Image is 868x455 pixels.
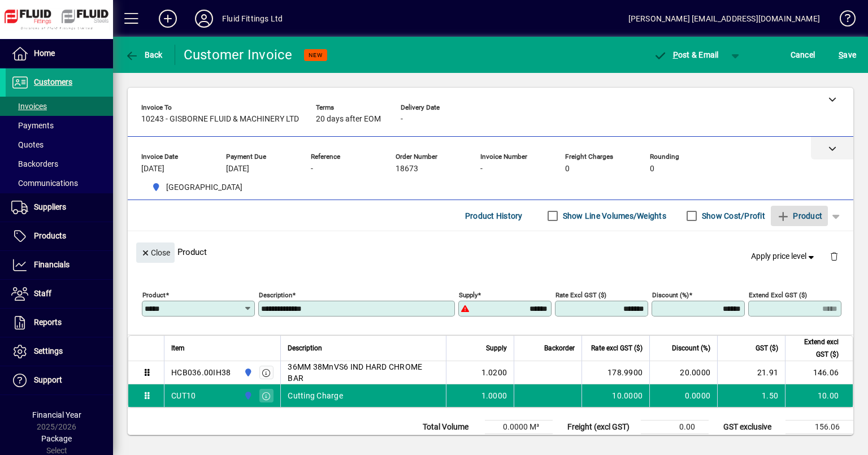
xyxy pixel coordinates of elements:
span: Product [776,207,822,225]
mat-label: Extend excl GST ($) [749,291,807,299]
button: Apply price level [747,246,821,267]
span: Cancel [791,46,815,64]
mat-label: Discount (%) [652,291,689,299]
div: Customer Invoice [184,46,293,64]
a: Communications [6,174,113,193]
span: 0 [565,164,570,174]
button: Add [150,8,186,29]
span: NEW [309,51,323,59]
td: 20.0000 [649,361,717,384]
button: Delete [821,242,848,270]
span: [DATE] [226,164,249,174]
a: Reports [6,309,113,337]
span: Supply [486,342,507,354]
app-page-header-button: Back [113,45,175,65]
span: ave [839,46,856,64]
a: Backorders [6,154,113,174]
button: Save [836,45,859,65]
app-page-header-button: Close [133,247,177,257]
span: - [311,164,313,174]
a: Staff [6,280,113,308]
a: Knowledge Base [831,2,854,39]
span: Extend excl GST ($) [792,336,839,361]
div: Fluid Fittings Ltd [222,10,283,28]
td: 0.0000 [649,384,717,407]
div: 10.0000 [589,390,643,401]
span: Products [34,231,66,240]
a: Settings [6,337,113,366]
span: - [480,164,483,174]
mat-label: Rate excl GST ($) [555,291,606,299]
mat-label: Product [142,291,166,299]
td: GST exclusive [718,421,785,434]
span: S [839,50,843,59]
span: Product History [465,207,523,225]
span: Support [34,375,62,384]
div: CUT10 [171,390,196,401]
span: Invoices [11,102,47,111]
button: Close [136,242,175,263]
span: Package [41,434,72,443]
span: Quotes [11,140,44,149]
span: 20 days after EOM [316,115,381,124]
span: Communications [11,179,78,188]
span: Cutting Charge [288,390,343,401]
a: Home [6,40,113,68]
span: - [401,115,403,124]
span: 1.0000 [481,390,507,401]
span: AUCKLAND [241,389,254,402]
span: Discount (%) [672,342,710,354]
td: 0.0000 M³ [485,421,553,434]
td: Freight (excl GST) [562,421,641,434]
span: AUCKLAND [241,366,254,379]
mat-label: Description [259,291,292,299]
app-page-header-button: Delete [821,251,848,261]
span: 1.0200 [481,367,507,378]
td: Total Volume [417,421,485,434]
td: 0.00 [641,434,709,448]
span: Backorder [544,342,575,354]
button: Cancel [788,45,818,65]
td: 8.1498 Kg [485,434,553,448]
span: Rate excl GST ($) [591,342,643,354]
a: Payments [6,116,113,135]
span: Payments [11,121,54,130]
span: AUCKLAND [147,180,247,194]
label: Show Line Volumes/Weights [561,210,666,222]
span: Item [171,342,185,354]
a: Suppliers [6,193,113,222]
span: GST ($) [756,342,778,354]
span: Close [141,244,170,262]
span: 36MM 38MnVS6 IND HARD CHROME BAR [288,361,439,384]
button: Profile [186,8,222,29]
a: Invoices [6,97,113,116]
div: [PERSON_NAME] [EMAIL_ADDRESS][DOMAIN_NAME] [628,10,820,28]
mat-label: Supply [459,291,478,299]
td: Total Weight [417,434,485,448]
td: 23.41 [785,434,853,448]
span: Apply price level [751,250,817,262]
td: 10.00 [785,384,853,407]
span: [DATE] [141,164,164,174]
span: ost & Email [653,50,719,59]
label: Show Cost/Profit [700,210,765,222]
span: Backorders [11,159,58,168]
span: Financials [34,260,70,269]
td: 0.00 [641,421,709,434]
button: Back [122,45,166,65]
div: Product [128,231,853,272]
span: Suppliers [34,202,66,211]
div: HCB036.00IH38 [171,367,231,378]
span: 10243 - GISBORNE FLUID & MACHINERY LTD [141,115,299,124]
span: 18673 [396,164,418,174]
span: Home [34,49,55,58]
span: Financial Year [32,410,81,419]
button: Product History [461,206,527,226]
span: [GEOGRAPHIC_DATA] [166,181,242,193]
td: 156.06 [785,421,853,434]
span: Settings [34,346,63,356]
span: 0 [650,164,654,174]
span: P [673,50,678,59]
span: Staff [34,289,51,298]
span: Reports [34,318,62,327]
